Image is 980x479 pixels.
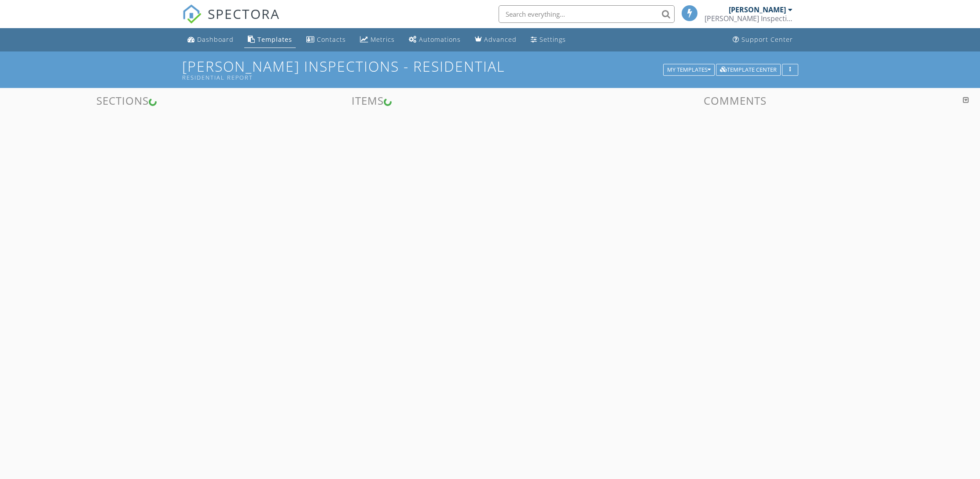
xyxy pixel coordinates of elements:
[705,14,793,23] div: Murray Inspection Services
[245,95,490,106] h3: Items
[244,32,296,48] a: Templates
[729,32,796,48] a: Support Center
[663,64,715,76] button: My Templates
[741,35,793,44] div: Support Center
[257,35,292,44] div: Templates
[496,95,975,106] h3: Comments
[667,67,711,73] div: My Templates
[182,59,798,81] h1: [PERSON_NAME] Inspections - Residential
[716,64,781,76] button: Template Center
[419,35,461,44] div: Automations
[317,35,346,44] div: Contacts
[729,5,786,14] div: [PERSON_NAME]
[182,74,666,81] div: Residential Report
[371,35,395,44] div: Metrics
[405,32,464,48] a: Automations (Basic)
[499,5,675,23] input: Search everything...
[527,32,569,48] a: Settings
[484,35,517,44] div: Advanced
[716,65,781,73] a: Template Center
[184,32,237,48] a: Dashboard
[182,12,280,30] a: SPECTORA
[197,35,234,44] div: Dashboard
[208,4,280,23] span: SPECTORA
[182,4,202,24] img: The Best Home Inspection Software - Spectora
[356,32,398,48] a: Metrics
[471,32,520,48] a: Advanced
[303,32,349,48] a: Contacts
[720,67,777,73] div: Template Center
[540,35,566,44] div: Settings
